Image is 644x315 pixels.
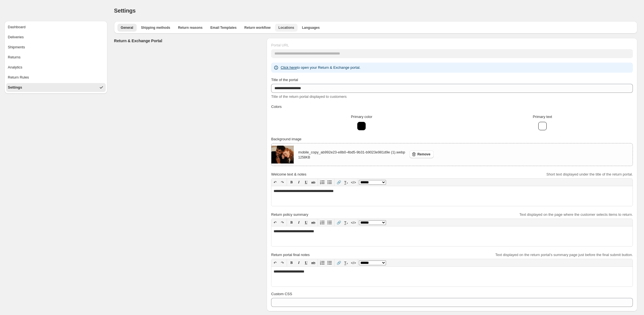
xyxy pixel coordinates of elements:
button: ↶ [271,259,279,266]
button: Deliveries [6,33,106,42]
span: Return portal final notes [271,253,310,257]
button: Shipments [6,43,106,52]
div: Shipments [8,44,25,50]
div: Return Rules [8,75,29,80]
button: T̲ₓ [342,179,350,186]
span: 𝐔 [305,260,307,265]
button: ↷ [279,259,286,266]
button: Numbered list [319,219,326,226]
button: 🔗 [335,179,342,186]
span: Locations [278,25,294,30]
button: Returns [6,53,106,62]
span: Settings [114,8,136,14]
button: ↶ [271,219,279,226]
span: Text displayed on the page where the customer selects items to return. [519,212,633,217]
button: 𝐔 [302,259,310,266]
button: Return Rules [6,73,106,82]
span: Remove [417,152,430,157]
button: 𝐁 [288,259,295,266]
span: Welcome text & notes [271,172,306,176]
button: Dashboard [6,23,106,32]
span: General [121,25,133,30]
span: Primary text [533,115,552,119]
div: Returns [8,55,21,60]
button: </> [350,219,357,226]
button: Analytics [6,63,106,72]
button: Settings [6,83,106,92]
button: Numbered list [319,179,326,186]
div: Analytics [8,65,22,70]
a: Click here [281,65,297,70]
button: ↷ [279,219,286,226]
span: Title of the return portal displayed to customers [271,94,346,99]
h3: Return & Exchange Portal [114,38,262,44]
span: to open your Return & Exchange portal. [281,65,360,70]
span: Shipping methods [141,25,170,30]
span: Portal URL [271,43,289,47]
button: ab [310,219,317,226]
span: Short text displayed under the title of the return portal. [546,172,633,176]
span: Colors [271,105,282,109]
span: Email Templates [210,25,237,30]
s: ab [311,261,315,265]
span: Return policy summary [271,212,308,217]
button: 🔗 [335,219,342,226]
button: </> [350,179,357,186]
span: Title of the portal [271,78,298,82]
span: 𝐔 [305,220,307,224]
s: ab [311,180,315,184]
span: Return workflow [244,25,271,30]
button: 𝑰 [295,259,302,266]
button: 𝐁 [288,179,295,186]
p: 1258 KB [298,155,405,160]
span: Text displayed on the return portal's summary page just before the final submit button. [495,253,633,257]
button: 𝐔 [302,179,310,186]
button: 𝐁 [288,219,295,226]
button: Remove [409,150,434,158]
button: Bullet list [326,179,333,186]
s: ab [311,221,315,225]
div: Dashboard [8,24,26,30]
button: Bullet list [326,219,333,226]
span: Background image [271,137,301,141]
button: 𝐔 [302,219,310,226]
span: Primary color [351,115,372,119]
button: ↷ [279,179,286,186]
button: ↶ [271,179,279,186]
div: Deliveries [8,34,24,40]
button: Numbered list [319,259,326,266]
button: ab [310,179,317,186]
button: Bullet list [326,259,333,266]
button: 𝑰 [295,219,302,226]
div: mobile_copy_ab992e23-e8b0-4bd5-9b31-b9023e981d9e (1).webp [298,150,405,160]
span: Return reasons [178,25,202,30]
div: Settings [8,85,22,90]
button: 🔗 [335,259,342,266]
span: Custom CSS [271,292,292,296]
button: </> [350,259,357,266]
button: T̲ₓ [342,219,350,226]
button: ab [310,259,317,266]
span: 𝐔 [305,180,307,184]
span: Languages [302,25,320,30]
button: T̲ₓ [342,259,350,266]
button: 𝑰 [295,179,302,186]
